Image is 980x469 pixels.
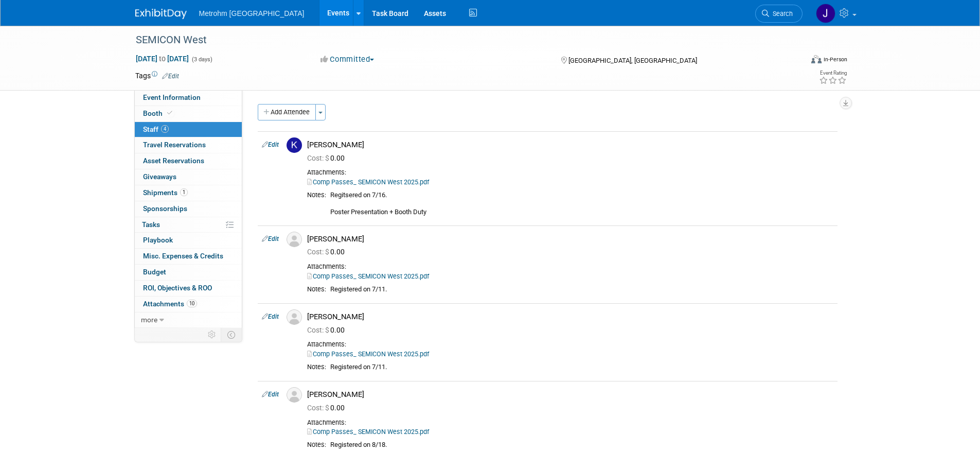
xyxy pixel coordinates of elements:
[307,404,330,412] span: Cost: $
[135,122,242,137] a: Staff4
[258,104,316,120] button: Add Attendee
[287,137,302,153] img: K.jpg
[191,56,212,63] span: (3 days)
[135,185,242,201] a: Shipments1
[143,188,188,197] span: Shipments
[307,178,429,186] a: Comp Passes_ SEMICON West 2025.pdf
[157,55,167,63] span: to
[143,252,223,260] span: Misc. Expenses & Credits
[307,263,833,271] div: Attachments:
[143,268,166,276] span: Budget
[135,265,242,280] a: Budget
[819,71,847,76] div: Event Rating
[307,326,349,334] span: 0.00
[330,285,833,294] div: Registered on 7/11.
[307,441,326,449] div: Notes:
[132,31,787,49] div: SEMICON West
[143,284,212,292] span: ROI, Objectives & ROO
[307,234,833,244] div: [PERSON_NAME]
[135,312,242,328] a: more
[143,300,197,308] span: Attachments
[143,157,204,165] span: Asset Reservations
[307,272,429,280] a: Comp Passes_ SEMICON West 2025.pdf
[823,56,847,63] div: In-Person
[307,428,429,436] a: Comp Passes_ SEMICON West 2025.pdf
[167,110,172,116] i: Booth reservation complete
[307,154,349,162] span: 0.00
[262,235,279,242] a: Edit
[742,54,848,69] div: Event Format
[262,391,279,398] a: Edit
[135,233,242,248] a: Playbook
[199,9,305,18] span: Metrohm [GEOGRAPHIC_DATA]
[221,328,242,341] td: Toggle Event Tabs
[161,125,169,133] span: 4
[307,404,349,412] span: 0.00
[769,10,793,18] span: Search
[143,109,174,117] span: Booth
[143,236,173,244] span: Playbook
[135,106,242,121] a: Booth
[330,363,833,372] div: Registered on 7/11.
[135,169,242,185] a: Giveaways
[307,285,326,293] div: Notes:
[135,217,242,233] a: Tasks
[135,297,242,312] a: Attachments10
[816,4,835,23] img: Joanne Yam
[287,309,302,325] img: Associate-Profile-5.png
[307,312,833,322] div: [PERSON_NAME]
[203,328,221,341] td: Personalize Event Tab Strip
[307,168,833,177] div: Attachments:
[811,55,822,63] img: Format-Inperson.png
[307,191,326,199] div: Notes:
[187,300,197,307] span: 10
[307,363,326,371] div: Notes:
[135,249,242,264] a: Misc. Expenses & Credits
[330,191,833,217] div: Regitsered on 7/16. Poster Presentation + Booth Duty
[307,326,330,334] span: Cost: $
[307,340,833,349] div: Attachments:
[143,204,187,213] span: Sponsorships
[568,57,697,64] span: [GEOGRAPHIC_DATA], [GEOGRAPHIC_DATA]
[142,220,160,229] span: Tasks
[143,93,201,101] span: Event Information
[307,154,330,162] span: Cost: $
[135,201,242,217] a: Sponsorships
[330,441,833,449] div: Registered on 8/18.
[135,137,242,153] a: Travel Reservations
[135,9,187,19] img: ExhibitDay
[307,248,349,256] span: 0.00
[180,188,188,196] span: 1
[307,390,833,399] div: [PERSON_NAME]
[287,387,302,403] img: Associate-Profile-5.png
[162,73,179,80] a: Edit
[262,313,279,320] a: Edit
[755,5,803,23] a: Search
[135,71,179,81] td: Tags
[307,248,330,256] span: Cost: $
[141,316,157,324] span: more
[143,141,206,149] span: Travel Reservations
[307,419,833,427] div: Attachments:
[135,153,242,169] a: Asset Reservations
[307,350,429,358] a: Comp Passes_ SEMICON West 2025.pdf
[143,172,176,181] span: Giveaways
[135,54,189,63] span: [DATE] [DATE]
[307,140,833,150] div: [PERSON_NAME]
[317,54,378,65] button: Committed
[135,90,242,106] a: Event Information
[143,125,169,133] span: Staff
[135,281,242,296] a: ROI, Objectives & ROO
[287,232,302,247] img: Associate-Profile-5.png
[262,141,279,148] a: Edit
